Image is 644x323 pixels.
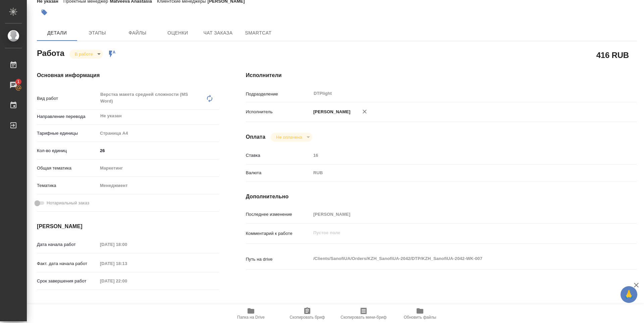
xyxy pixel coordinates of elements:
h2: Работа [37,47,64,59]
span: Файлы [121,29,154,37]
button: Обновить файлы [392,304,448,323]
p: Дата начала работ [37,241,98,248]
p: Направление перевода [37,113,98,120]
h2: 416 RUB [596,49,629,61]
p: Тарифные единицы [37,130,98,137]
div: В работе [271,133,312,142]
input: Пустое поле [98,259,156,268]
p: Исполнитель [246,109,311,115]
p: Тематика [37,182,98,189]
span: Обновить файлы [404,315,436,320]
p: Факт. дата начала работ [37,260,98,267]
input: Пустое поле [98,276,156,286]
span: Скопировать бриф [289,315,325,320]
p: Факт. срок заверш. работ [37,304,98,310]
h4: Оплата [246,133,266,141]
p: Срок завершения работ [37,278,98,284]
input: Пустое поле [311,150,604,160]
h4: Исполнители [246,71,637,79]
button: 🙏 [621,286,637,303]
h4: Дополнительно [246,193,637,201]
div: Маркетинг [98,163,219,174]
div: В работе [69,50,103,59]
p: Комментарий к работе [246,230,311,237]
input: Пустое поле [311,209,604,219]
p: Путь на drive [246,256,311,263]
span: SmartCat [242,29,274,37]
p: Вид работ [37,95,98,102]
button: Скопировать мини-бриф [335,304,392,323]
span: Папка на Drive [237,315,265,320]
p: Валюта [246,170,311,176]
input: ✎ Введи что-нибудь [98,146,219,155]
button: Папка на Drive [223,304,279,323]
button: Не оплачена [274,134,304,140]
button: Удалить исполнителя [357,104,372,119]
div: Менеджмент [98,180,219,191]
h4: [PERSON_NAME] [37,222,219,231]
span: Чат заказа [202,29,234,37]
span: 1 [13,78,23,85]
span: Этапы [81,29,113,37]
span: Нотариальный заказ [47,200,89,206]
p: Ставка [246,152,311,159]
a: 1 [2,77,25,93]
p: Последнее изменение [246,211,311,218]
textarea: /Clients/SanofiUA/Orders/KZH_SanofiUA-2042/DTP/KZH_SanofiUA-2042-WK-007 [311,253,604,264]
button: В работе [73,51,95,57]
p: Кол-во единиц [37,147,98,154]
p: [PERSON_NAME] [311,109,351,115]
input: Пустое поле [98,302,156,312]
span: Оценки [162,29,194,37]
button: Скопировать бриф [279,304,335,323]
p: Подразделение [246,91,311,98]
div: RUB [311,167,604,179]
input: Пустое поле [98,240,156,249]
p: Общая тематика [37,165,98,172]
h4: Основная информация [37,71,219,79]
button: Добавить тэг [37,5,52,20]
div: Страница А4 [98,128,219,139]
span: Детали [41,29,73,37]
span: 🙏 [623,287,635,302]
span: Скопировать мини-бриф [340,315,386,320]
